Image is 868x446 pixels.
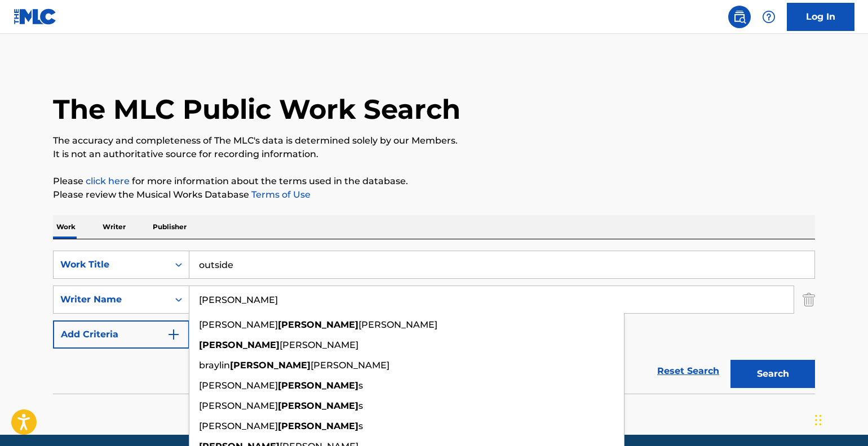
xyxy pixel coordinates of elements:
[53,92,460,126] h1: The MLC Public Work Search
[728,6,751,28] a: Public Search
[358,400,363,411] span: s
[311,360,389,371] span: [PERSON_NAME]
[53,148,815,161] p: It is not an authoritative source for recording information.
[730,360,815,388] button: Search
[199,340,280,350] strong: [PERSON_NAME]
[199,380,278,391] span: [PERSON_NAME]
[733,10,746,24] img: search
[812,392,868,446] iframe: Chat Widget
[86,176,130,186] a: click here
[199,421,278,431] span: [PERSON_NAME]
[230,360,311,371] strong: [PERSON_NAME]
[787,3,854,31] a: Log In
[278,400,358,411] strong: [PERSON_NAME]
[278,319,358,330] strong: [PERSON_NAME]
[53,251,815,394] form: Search Form
[14,8,57,25] img: MLC Logo
[199,360,230,371] span: braylin
[358,421,363,431] span: s
[803,286,815,314] img: Delete Criterion
[358,319,437,330] span: [PERSON_NAME]
[762,10,776,24] img: help
[199,319,278,330] span: [PERSON_NAME]
[167,328,180,341] img: 9d2ae6d4665cec9f34b9.svg
[758,6,780,28] div: Help
[358,380,363,391] span: s
[53,215,79,239] p: Work
[815,403,822,437] div: Drag
[60,258,162,271] div: Work Title
[53,320,189,349] button: Add Criteria
[280,340,358,350] span: [PERSON_NAME]
[278,421,358,431] strong: [PERSON_NAME]
[278,380,358,391] strong: [PERSON_NAME]
[60,293,162,306] div: Writer Name
[99,215,129,239] p: Writer
[149,215,190,239] p: Publisher
[53,175,815,188] p: Please for more information about the terms used in the database.
[652,359,725,383] a: Reset Search
[53,188,815,202] p: Please review the Musical Works Database
[199,400,278,411] span: [PERSON_NAME]
[53,134,815,148] p: The accuracy and completeness of The MLC's data is determined solely by our Members.
[249,189,311,200] a: Terms of Use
